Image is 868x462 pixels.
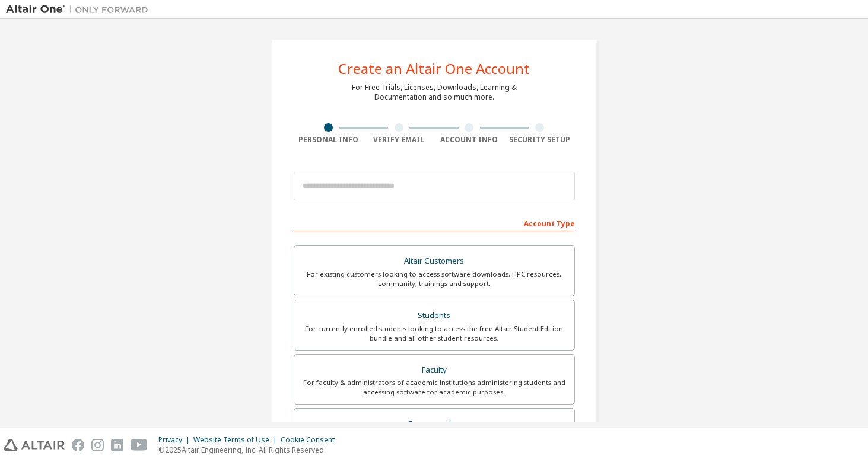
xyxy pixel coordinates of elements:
div: Faculty [301,362,567,378]
img: instagram.svg [91,439,104,451]
div: For faculty & administrators of academic institutions administering students and accessing softwa... [301,378,567,397]
div: Website Terms of Use [193,435,281,445]
div: Create an Altair One Account [338,62,530,76]
img: youtube.svg [131,439,148,451]
img: facebook.svg [72,439,84,451]
div: Security Setup [504,135,575,145]
div: For existing customers looking to access software downloads, HPC resources, community, trainings ... [301,269,567,288]
div: For currently enrolled students looking to access the free Altair Student Edition bundle and all ... [301,324,567,343]
div: Personal Info [294,135,364,145]
div: For Free Trials, Licenses, Downloads, Learning & Documentation and so much more. [352,83,517,102]
div: Students [301,307,567,324]
div: Cookie Consent [281,435,342,445]
img: Altair One [6,4,154,15]
div: Account Type [294,213,575,232]
div: Privacy [158,435,193,445]
img: altair_logo.svg [4,439,65,451]
div: Account Info [434,135,505,145]
div: Verify Email [364,135,434,145]
img: linkedin.svg [111,439,123,451]
p: © 2025 Altair Engineering, Inc. All Rights Reserved. [158,445,342,455]
div: Altair Customers [301,253,567,269]
div: Everyone else [301,416,567,432]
